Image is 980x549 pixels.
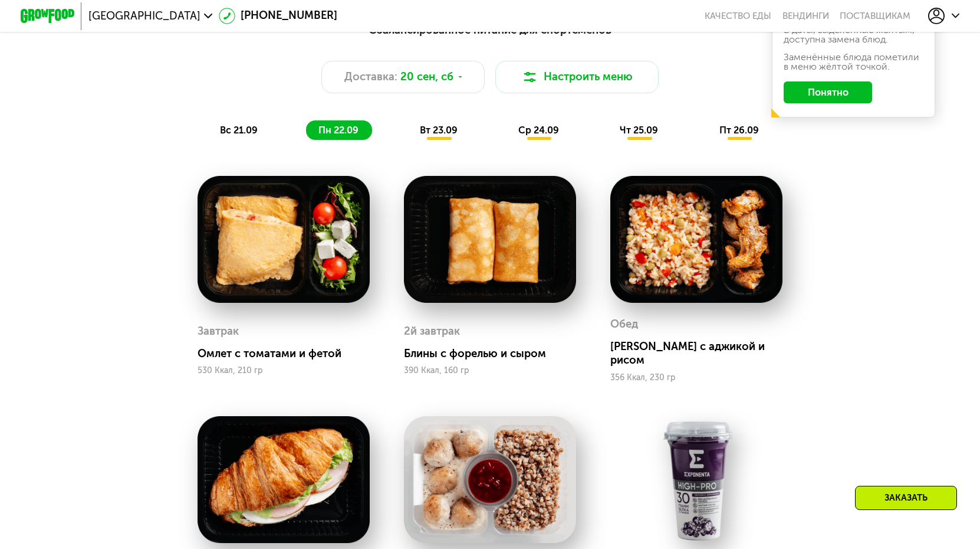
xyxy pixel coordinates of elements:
div: 390 Ккал, 160 гр [404,366,576,375]
div: [PERSON_NAME] с аджикой и рисом [610,340,794,367]
div: Обед [610,314,638,335]
div: Завтрак [198,321,239,342]
a: Качество еды [705,11,771,21]
div: 530 Ккал, 210 гр [198,366,370,375]
div: Заказать [855,486,957,510]
div: Заменённые блюда пометили в меню жёлтой точкой. [784,53,923,71]
a: Вендинги [782,11,829,21]
span: вс 21.09 [220,125,258,136]
div: Омлет с томатами и фетой [198,347,381,361]
span: 20 сен, сб [400,69,453,86]
button: Настроить меню [495,61,659,93]
div: 2й завтрак [404,321,460,342]
span: пн 22.09 [318,125,359,136]
span: Доставка: [344,69,397,86]
span: пт 26.09 [719,125,759,136]
span: вт 23.09 [420,125,458,136]
a: [PHONE_NUMBER] [219,8,337,24]
div: Блины с форелью и сыром [404,347,587,361]
span: [GEOGRAPHIC_DATA] [88,11,200,21]
span: ср 24.09 [518,125,559,136]
div: 356 Ккал, 230 гр [610,373,782,383]
div: поставщикам [840,11,910,21]
span: чт 25.09 [620,125,658,136]
div: В даты, выделенные желтым, доступна замена блюд. [784,25,923,44]
button: Понятно [784,81,872,103]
